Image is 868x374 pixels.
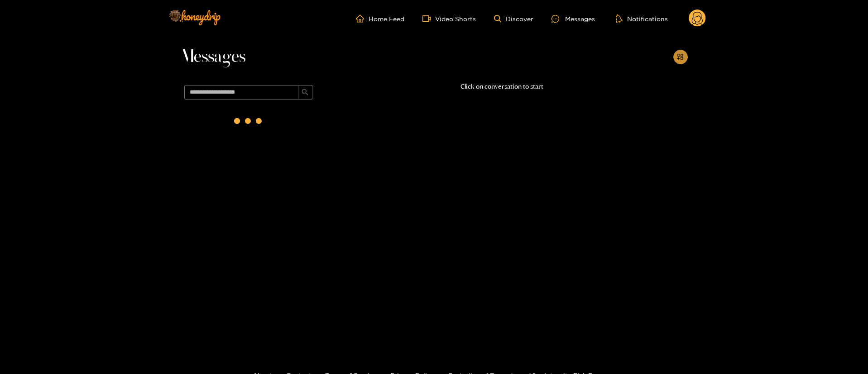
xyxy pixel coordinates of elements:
[422,14,435,23] span: video-camera
[181,46,245,68] span: Messages
[677,53,684,61] span: appstore-add
[551,14,595,24] div: Messages
[298,85,312,99] button: search
[673,50,688,64] button: appstore-add
[317,81,688,92] p: Click on conversation to start
[494,15,533,23] a: Discover
[422,14,476,23] a: Video Shorts
[302,89,308,96] span: search
[356,14,404,23] a: Home Feed
[613,14,671,23] button: Notifications
[356,14,369,23] span: home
